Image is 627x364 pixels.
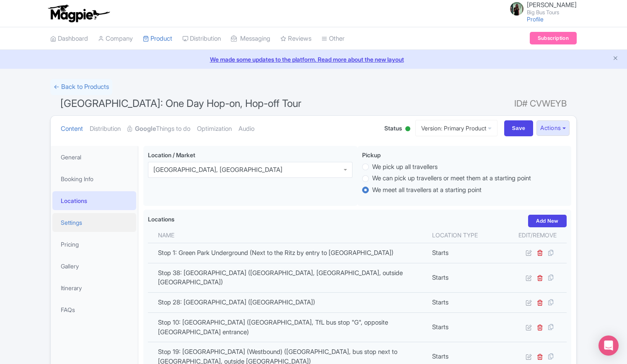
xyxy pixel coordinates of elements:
a: Distribution [182,27,221,50]
span: Status [384,124,402,133]
a: Product [143,27,172,50]
a: Company [98,27,133,50]
a: Optimization [197,116,232,142]
a: Locations [52,191,136,210]
td: Stop 28: [GEOGRAPHIC_DATA] ([GEOGRAPHIC_DATA]) [148,292,427,312]
a: Add New [528,215,567,227]
a: Itinerary [52,278,136,297]
small: Big Bus Tours [527,10,577,15]
button: Actions [536,120,570,136]
a: Messaging [231,27,270,50]
span: ID# CVWEYB [514,95,567,112]
a: Other [321,27,345,50]
a: Gallery [52,257,136,276]
a: General [52,148,136,166]
a: Reviews [280,27,311,50]
a: Booking Info [52,169,136,188]
a: Distribution [90,116,121,142]
td: Starts [427,243,508,263]
span: [GEOGRAPHIC_DATA]: One Day Hop-on, Hop-off Tour [60,97,301,109]
div: Open Intercom Messenger [598,335,619,356]
th: Location type [427,227,508,243]
th: Name [148,227,427,243]
span: Location / Market [148,151,195,159]
a: Dashboard [50,27,88,50]
td: Starts [427,263,508,292]
button: Close announcement [612,54,619,64]
div: [GEOGRAPHIC_DATA], [GEOGRAPHIC_DATA] [153,166,282,174]
td: Stop 10: [GEOGRAPHIC_DATA] ([GEOGRAPHIC_DATA], TfL bus stop "G", opposite [GEOGRAPHIC_DATA] entra... [148,313,427,342]
a: We made some updates to the platform. Read more about the new layout [5,55,622,64]
a: Pricing [52,235,136,254]
td: Stop 38: [GEOGRAPHIC_DATA] ([GEOGRAPHIC_DATA], [GEOGRAPHIC_DATA], outside [GEOGRAPHIC_DATA]) [148,263,427,292]
a: GoogleThings to do [127,116,190,142]
a: Audio [238,116,254,142]
div: Active [404,123,412,136]
a: Subscription [530,32,577,44]
span: [PERSON_NAME] [527,1,577,9]
label: We can pick up travellers or meet them at a starting point [372,174,531,183]
a: Profile [527,16,544,23]
label: Locations [148,215,174,224]
a: Version: Primary Product [415,120,497,136]
input: Save [504,120,534,136]
img: guwzfdpzskbxeh7o0zzr.jpg [510,2,523,16]
span: Pickup [362,151,381,159]
td: Stop 1: Green Park Underground (Next to the Ritz by entry to [GEOGRAPHIC_DATA]) [148,243,427,263]
th: Edit/Remove [508,227,567,243]
a: Settings [52,213,136,232]
a: Content [61,116,83,142]
a: [PERSON_NAME] Big Bus Tours [505,2,577,15]
a: FAQs [52,300,136,319]
label: We pick up all travellers [372,162,438,172]
td: Starts [427,313,508,342]
a: ← Back to Products [50,79,112,95]
strong: Google [135,124,156,134]
label: We meet all travellers at a starting point [372,185,482,195]
img: logo-ab69f6fb50320c5b225c76a69d11143b.png [46,4,111,23]
td: Starts [427,292,508,312]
